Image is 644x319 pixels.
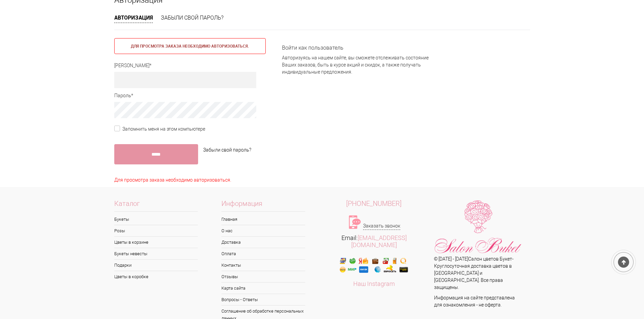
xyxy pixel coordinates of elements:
[346,200,402,208] span: [PHONE_NUMBER]
[434,200,522,256] img: Цветы Нижний Новгород
[221,283,305,294] a: Карта сайта
[322,200,426,207] a: [PHONE_NUMBER]
[114,271,198,282] a: Цветы в коробке
[114,177,231,183] font: Для просмотра заказа необходимо авторизоваться.
[221,260,305,271] a: Контакты
[351,234,407,248] a: [EMAIL_ADDRESS][DOMAIN_NAME]
[322,234,426,248] div: Email:
[353,280,395,287] a: Наш Instagram
[114,14,153,23] a: Авторизация
[114,225,198,236] a: Розы
[114,38,266,54] div: Для просмотра заказа необходимо авторизоваться.
[203,147,251,154] a: Забыли свой пароль?
[221,214,305,225] a: Главная
[114,126,205,133] label: Запомнить меня на этом компьютере
[221,200,305,212] span: Информация
[221,237,305,248] a: Доставка
[434,295,515,308] span: Информация на сайте представлена для ознакомления - не оферта.
[282,54,434,76] p: Авторизуясь на нашем сайте, вы сможете отслеживать состояние Ваших заказов, быть в курсе акций и ...
[114,62,266,69] div: [PERSON_NAME]*
[221,225,305,236] a: О нас
[114,200,198,212] span: Каталог
[434,256,514,290] span: © [DATE] - [DATE] - Круглосуточная доставка цветов в [GEOGRAPHIC_DATA] и [GEOGRAPHIC_DATA]. Все п...
[114,92,266,99] div: Пароль*
[363,222,400,230] a: Заказать звонок
[221,248,305,259] a: Оплата
[282,45,434,51] h3: Войти как пользователь
[114,214,198,225] a: Букеты
[221,271,305,282] a: Отзывы
[161,15,223,21] a: Забыли свой пароль?
[221,294,305,305] a: Вопросы - Ответы
[114,248,198,259] a: Букеты невесты
[114,260,198,271] a: Подарки
[114,237,198,248] a: Цветы в корзине
[468,256,512,262] a: Салон цветов Букет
